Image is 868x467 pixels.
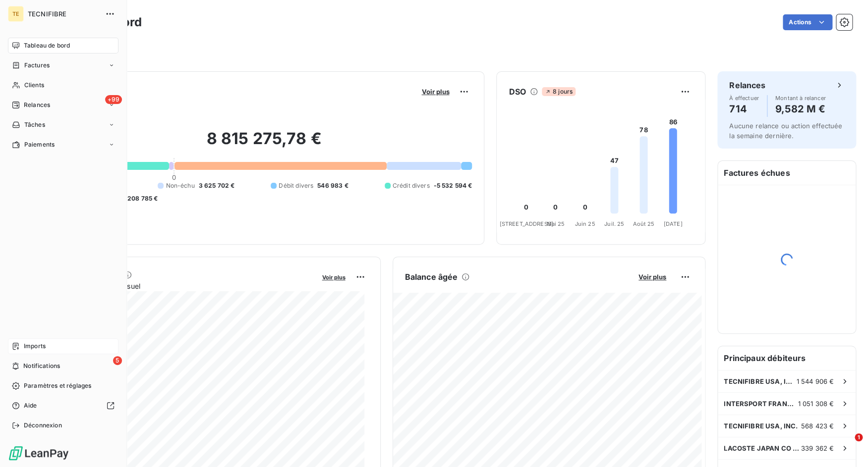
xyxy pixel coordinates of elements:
span: Chiffre d'affaires mensuel [56,281,315,291]
span: Relances [24,101,50,109]
span: Montant à relancer [775,95,826,101]
span: 1 544 906 € [796,377,834,385]
span: Tableau de bord [24,41,70,50]
span: Voir plus [322,274,346,281]
h4: 9,582 M € [775,101,826,117]
iframe: Intercom live chat [834,433,858,457]
span: 5 [113,356,122,365]
h6: DSO [509,86,525,98]
span: Débit divers [279,181,313,190]
h6: Factures échues [718,161,856,185]
span: 3 625 702 € [199,181,235,190]
span: +99 [105,95,122,104]
button: Voir plus [418,87,452,96]
span: Clients [24,81,44,90]
span: -208 785 € [124,194,158,203]
span: Déconnexion [24,421,62,430]
span: TECNIFIBRE [28,10,99,18]
tspan: [DATE] [664,220,683,227]
span: Non-échu [166,181,194,190]
img: Logo LeanPay [8,445,69,461]
span: Voir plus [421,88,449,96]
button: Voir plus [319,272,348,281]
h4: 714 [729,101,759,117]
h6: Balance âgée [405,271,458,283]
span: Crédit divers [393,181,430,190]
tspan: Juin 25 [575,220,595,227]
span: TECNIFIBRE USA, INC. [724,422,798,430]
h2: 8 815 275,78 € [56,129,472,158]
button: Voir plus [636,272,669,281]
span: 1 051 308 € [798,400,834,408]
span: 546 983 € [317,181,348,190]
tspan: [STREET_ADDRESS] [500,220,553,227]
span: Imports [24,342,46,351]
span: Paramètres et réglages [24,381,91,390]
tspan: Juil. 25 [604,220,624,227]
span: 568 423 € [801,422,834,430]
span: Aucune relance ou action effectuée la semaine dernière. [729,122,842,140]
tspan: Août 25 [633,220,655,227]
button: Actions [783,14,832,30]
span: Factures [24,61,50,70]
span: 0 [172,173,176,181]
h6: Relances [729,79,765,91]
span: Tâches [24,120,45,129]
span: LACOSTE JAPAN CO LTD. [724,444,801,452]
span: TECNIFIBRE USA, INC. [724,377,796,385]
div: TE [8,6,24,22]
span: 339 362 € [801,444,834,452]
span: Notifications [23,362,60,370]
tspan: Mai 25 [547,220,565,227]
span: Paiements [24,140,55,149]
h6: Principaux débiteurs [718,346,856,370]
span: -5 532 594 € [434,181,472,190]
span: 1 [855,433,863,441]
span: INTERSPORT FRANCE SA [724,400,798,408]
span: Voir plus [638,273,666,281]
a: Aide [8,398,118,414]
span: Aide [24,401,37,410]
span: À effectuer [729,95,759,101]
span: 8 jours [542,87,576,96]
